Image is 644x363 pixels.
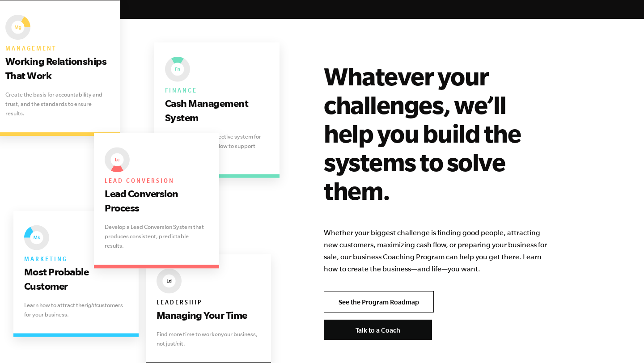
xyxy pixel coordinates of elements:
[175,340,180,346] i: in
[24,265,128,293] h3: Most Probable Customer
[5,43,109,54] h6: Management
[165,57,190,82] img: EMyth The Seven Essential Systems: Finance
[324,227,549,275] p: Whether your biggest challenge is finding good people, attracting new customers, maximizing cash ...
[5,15,30,40] img: EMyth The Seven Essential Systems: Management
[324,320,432,340] a: Talk to a Coach
[324,62,549,205] h2: Whatever your challenges, we’ll help you build the systems to solve them.
[356,326,400,334] span: Talk to a Coach
[5,90,109,118] p: Create the basis for accountability and trust, and the standards to ensure results.
[324,291,434,312] a: See the Program Roadmap
[157,329,260,348] p: Find more time to work your business, not just it.
[5,54,109,83] h3: Working Relationships That Work
[24,254,128,265] h6: Marketing
[24,225,49,250] img: EMyth The Seven Essential Systems: Marketing
[599,320,644,363] iframe: Chat Widget
[24,300,128,319] p: Learn how to attract the customers for your business.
